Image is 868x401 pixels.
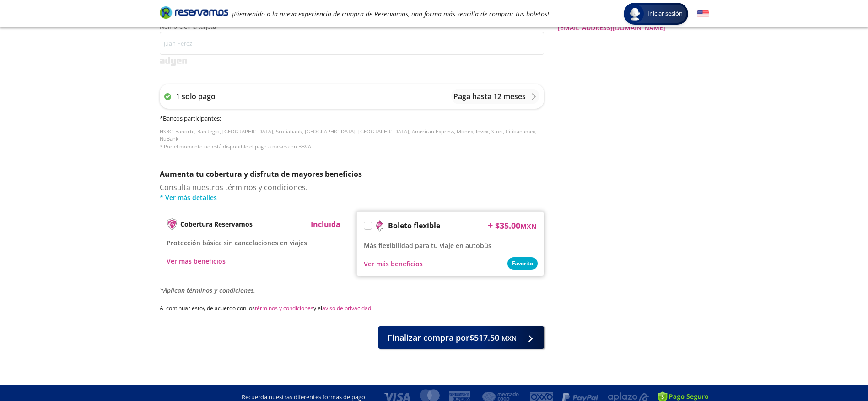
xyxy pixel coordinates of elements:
[364,259,423,269] button: Ver más beneficios
[697,8,709,20] button: English
[180,219,253,229] p: Cobertura Reservamos
[520,222,537,231] small: MXN
[160,285,544,295] p: *Aplican términos y condiciones.
[378,326,544,349] button: Finalizar compra por$517.50 MXN
[495,220,537,232] span: $ 35.00
[167,238,307,247] span: Protección básica sin cancelaciones en viajes
[160,114,544,123] h6: * Bancos participantes :
[160,182,544,202] div: Consulta nuestros términos y condiciones.
[388,332,517,344] span: Finalizar compra por $517.50
[453,91,526,102] p: Paga hasta 12 meses
[311,219,340,230] p: Incluida
[160,128,544,151] p: HSBC, Banorte, BanRegio, [GEOGRAPHIC_DATA], Scotiabank, [GEOGRAPHIC_DATA], [GEOGRAPHIC_DATA], Ame...
[160,169,544,179] p: Aumenta tu cobertura y disfruta de mayores beneficios
[167,256,226,266] button: Ver más beneficios
[322,304,371,312] a: aviso de privacidad
[488,219,493,232] p: +
[160,193,544,202] a: * Ver más detalles
[364,241,491,250] span: Más flexibilidad para tu viaje en autobús
[232,10,549,18] em: ¡Bienvenido a la nueva experiencia de compra de Reservamos, una forma más sencilla de comprar tus...
[160,5,228,19] i: Brand Logo
[160,5,228,22] a: Brand Logo
[160,57,187,66] img: svg+xml;base64,PD94bWwgdmVyc2lvbj0iMS4wIiBlbmNvZGluZz0iVVRGLTgiPz4KPHN2ZyB3aWR0aD0iMzk2cHgiIGhlaW...
[255,304,313,312] a: términos y condiciones
[160,304,544,312] p: Al continuar estoy de acuerdo con los y el .
[558,23,709,32] a: [EMAIL_ADDRESS][DOMAIN_NAME]
[388,220,440,231] p: Boleto flexible
[501,334,517,343] small: MXN
[160,32,544,55] input: Nombre en la tarjeta
[160,143,311,150] span: * Por el momento no está disponible el pago a meses con BBVA
[176,91,216,102] p: 1 solo pago
[160,24,544,32] span: Nombre en la tarjeta
[644,9,686,18] span: Iniciar sesión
